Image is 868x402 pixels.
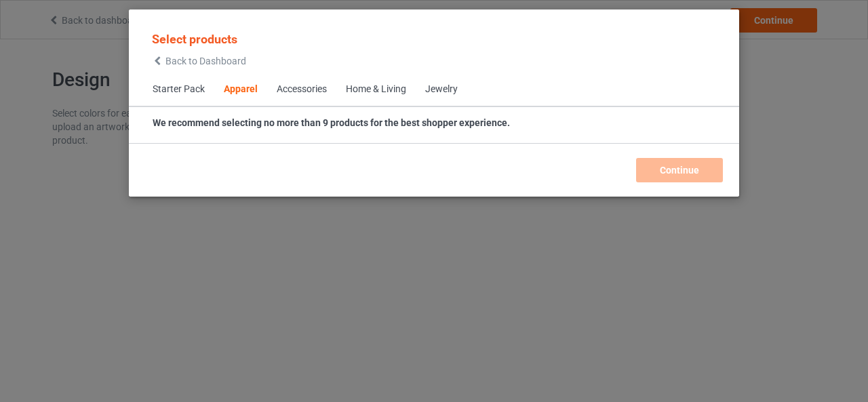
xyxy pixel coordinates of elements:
[153,117,510,128] strong: We recommend selecting no more than 9 products for the best shopper experience.
[165,56,246,66] span: Back to Dashboard
[224,83,258,96] div: Apparel
[277,83,327,96] div: Accessories
[346,83,406,96] div: Home & Living
[143,73,214,106] span: Starter Pack
[152,32,237,46] span: Select products
[425,83,458,96] div: Jewelry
